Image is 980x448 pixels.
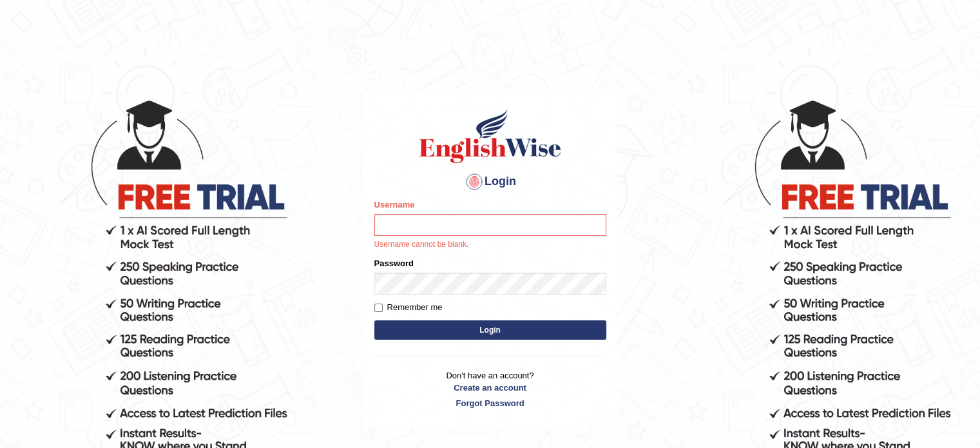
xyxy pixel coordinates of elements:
p: Don't have an account? [374,369,606,409]
label: Remember me [374,301,443,314]
p: Username cannot be blank. [374,239,606,251]
a: Forgot Password [374,397,606,409]
a: Create an account [374,382,606,394]
button: Login [374,320,606,340]
input: Remember me [374,304,383,312]
label: Username [374,199,415,211]
img: Logo of English Wise sign in for intelligent practice with AI [417,107,564,165]
h4: Login [374,171,606,192]
label: Password [374,257,414,269]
